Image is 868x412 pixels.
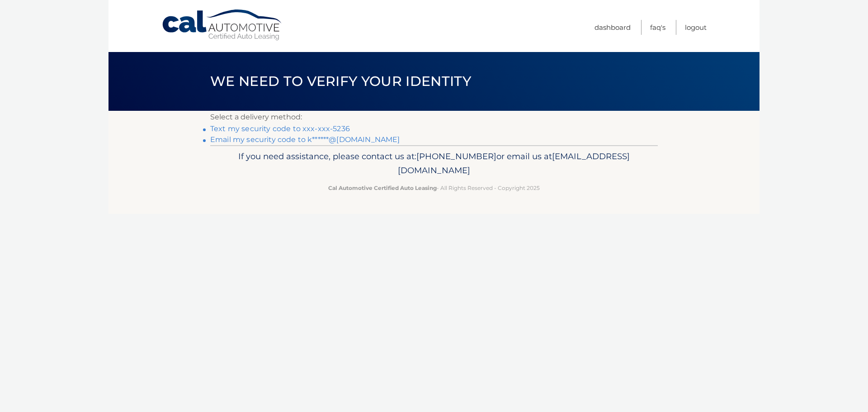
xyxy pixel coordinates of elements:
strong: Cal Automotive Certified Auto Leasing [328,185,437,191]
span: [PHONE_NUMBER] [416,151,496,161]
span: We need to verify your identity [210,73,471,90]
a: Email my security code to k******@[DOMAIN_NAME] [210,135,400,144]
p: Select a delivery method: [210,111,658,123]
a: FAQ's [650,20,665,35]
p: - All Rights Reserved - Copyright 2025 [216,183,652,193]
a: Text my security code to xxx-xxx-5236 [210,124,350,133]
p: If you need assistance, please contact us at: or email us at [216,149,652,178]
a: Logout [685,20,707,35]
a: Cal Automotive [161,9,283,41]
a: Dashboard [594,20,631,35]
